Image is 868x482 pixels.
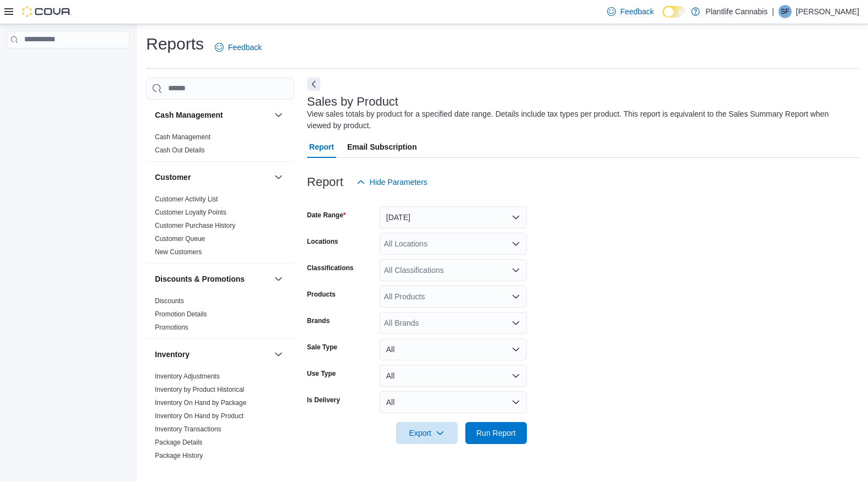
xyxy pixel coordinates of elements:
[380,391,527,413] button: All
[307,176,343,189] h3: Report
[155,412,243,420] a: Inventory On Hand by Product
[155,109,270,121] button: Cash Management
[155,386,244,393] a: Inventory by Product Historical
[155,425,221,434] span: Inventory Transactions
[307,78,320,91] button: Next
[146,193,294,263] div: Customer
[155,172,191,183] h3: Customer
[155,221,236,230] span: Customer Purchase History
[155,248,202,256] span: New Customers
[7,51,130,77] nav: Complex example
[307,95,398,108] h3: Sales by Product
[155,195,218,203] a: Customer Activity List
[155,195,218,204] span: Customer Activity List
[307,396,340,404] label: Is Delivery
[155,109,223,121] h3: Cash Management
[155,146,205,154] a: Cash Out Details
[511,266,520,275] button: Open list of options
[307,108,854,132] div: View sales totals by product for a specified date range. Details include tax types per product. T...
[155,385,244,394] span: Inventory by Product Historical
[146,130,294,161] div: Cash Management
[272,348,285,361] button: Inventory
[380,338,527,360] button: All
[22,6,71,17] img: Cova
[511,239,520,248] button: Open list of options
[620,6,654,17] span: Feedback
[307,264,354,272] label: Classifications
[155,235,205,243] a: Customer Queue
[511,292,520,301] button: Open list of options
[155,234,205,243] span: Customer Queue
[307,343,337,352] label: Sale Type
[663,6,686,18] input: Dark Mode
[155,310,207,319] span: Promotion Details
[307,237,338,246] label: Locations
[796,5,859,18] p: [PERSON_NAME]
[155,451,203,460] span: Package History
[155,133,210,141] span: Cash Management
[146,294,294,338] div: Discounts & Promotions
[155,398,247,407] span: Inventory On Hand by Package
[155,372,220,381] span: Inventory Adjustments
[272,108,285,122] button: Cash Management
[465,422,527,444] button: Run Report
[307,211,346,220] label: Date Range
[155,412,243,420] span: Inventory On Hand by Product
[155,209,226,216] a: Customer Loyalty Points
[155,133,210,141] a: Cash Management
[778,5,792,18] div: Sean Fisher
[155,452,203,459] a: Package History
[155,273,244,284] h3: Discounts & Promotions
[370,177,427,188] span: Hide Parameters
[155,438,203,447] span: Package Details
[155,222,236,229] a: Customer Purchase History
[781,5,789,18] span: SF
[155,297,184,305] span: Discounts
[603,1,658,23] a: Feedback
[380,206,527,228] button: [DATE]
[228,42,261,53] span: Feedback
[155,349,270,360] button: Inventory
[155,297,184,305] a: Discounts
[307,290,336,299] label: Products
[307,316,330,325] label: Brands
[380,365,527,387] button: All
[663,18,663,18] span: Dark Mode
[155,273,270,284] button: Discounts & Promotions
[155,172,270,183] button: Customer
[403,422,451,444] span: Export
[272,272,285,286] button: Discounts & Promotions
[155,248,202,256] a: New Customers
[772,5,774,18] p: |
[347,136,417,158] span: Email Subscription
[476,428,516,439] span: Run Report
[155,323,188,332] span: Promotions
[210,36,266,58] a: Feedback
[396,422,458,444] button: Export
[155,349,190,360] h3: Inventory
[155,208,226,217] span: Customer Loyalty Points
[155,425,221,433] a: Inventory Transactions
[307,369,336,378] label: Use Type
[705,5,767,18] p: Plantlife Cannabis
[309,136,334,158] span: Report
[272,171,285,184] button: Customer
[155,373,220,380] a: Inventory Adjustments
[155,324,188,331] a: Promotions
[155,310,207,318] a: Promotion Details
[155,439,203,446] a: Package Details
[352,171,432,193] button: Hide Parameters
[155,399,247,407] a: Inventory On Hand by Package
[155,146,205,155] span: Cash Out Details
[511,319,520,327] button: Open list of options
[146,33,204,55] h1: Reports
